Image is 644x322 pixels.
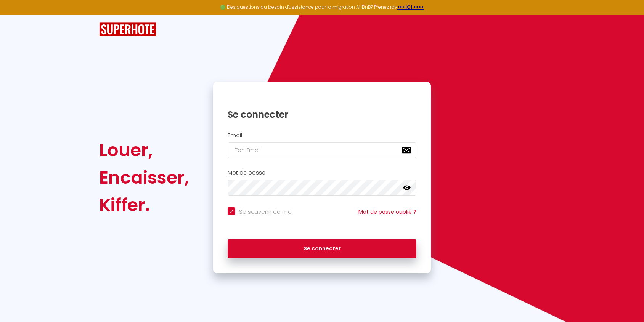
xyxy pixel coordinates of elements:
[99,136,189,164] div: Louer,
[358,208,416,216] a: Mot de passe oublié ?
[397,4,424,10] a: >>> ICI <<<<
[228,239,417,258] button: Se connecter
[228,132,417,139] h2: Email
[99,22,156,37] img: SuperHote logo
[228,142,417,158] input: Ton Email
[99,191,189,219] div: Kiffer.
[228,170,417,176] h2: Mot de passe
[228,109,417,120] h1: Se connecter
[99,164,189,191] div: Encaisser,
